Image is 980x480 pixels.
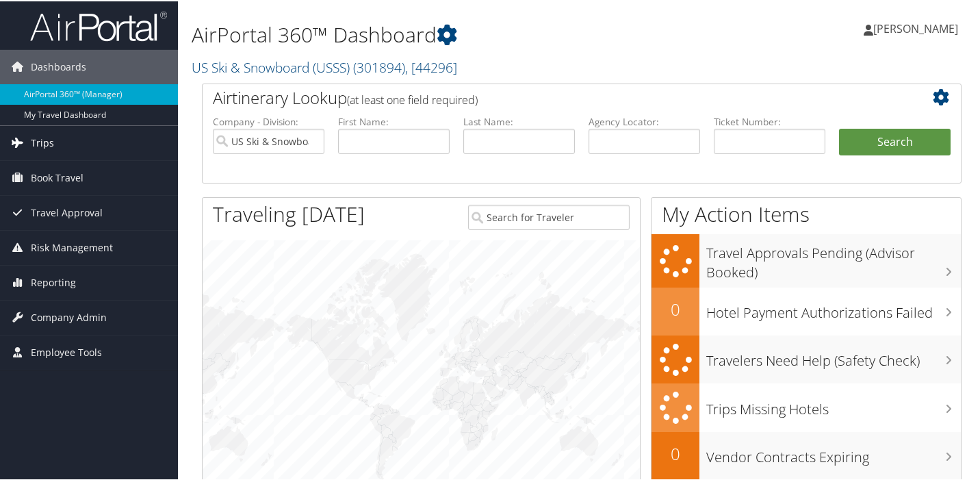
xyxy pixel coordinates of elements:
[652,286,961,334] a: 0Hotel Payment Authorizations Failed
[31,264,76,299] span: Reporting
[706,343,961,369] h3: Travelers Need Help (Safety Check)
[31,49,86,83] span: Dashboards
[714,114,825,127] label: Ticket Number:
[347,91,478,106] span: (at least one field required)
[353,57,405,75] span: ( 301894 )
[652,441,699,464] h2: 0
[213,85,888,108] h2: Airtinerary Lookup
[31,334,102,368] span: Employee Tools
[589,114,700,127] label: Agency Locator:
[31,194,103,229] span: Travel Approval
[706,392,961,418] h3: Trips Missing Hotels
[31,229,113,264] span: Risk Management
[706,295,961,321] h3: Hotel Payment Authorizations Failed
[192,57,457,75] a: US Ski & Snowboard (USSS)
[706,236,961,281] h3: Travel Approvals Pending (Advisor Booked)
[405,57,457,75] span: , [ 44296 ]
[652,382,961,431] a: Trips Missing Hotels
[192,19,712,48] h1: AirPortal 360™ Dashboard
[31,125,54,159] span: Trips
[652,233,961,286] a: Travel Approvals Pending (Advisor Booked)
[839,127,951,155] button: Search
[652,199,961,227] h1: My Action Items
[652,431,961,479] a: 0Vendor Contracts Expiring
[30,9,167,41] img: airportal-logo.png
[213,199,365,227] h1: Traveling [DATE]
[213,114,324,127] label: Company - Division:
[873,20,958,35] span: [PERSON_NAME]
[652,296,699,320] h2: 0
[463,114,575,127] label: Last Name:
[338,114,450,127] label: First Name:
[31,160,83,194] span: Book Travel
[468,203,630,229] input: Search for Traveler
[31,299,107,333] span: Company Admin
[706,440,961,466] h3: Vendor Contracts Expiring
[864,7,972,48] a: [PERSON_NAME]
[652,334,961,383] a: Travelers Need Help (Safety Check)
